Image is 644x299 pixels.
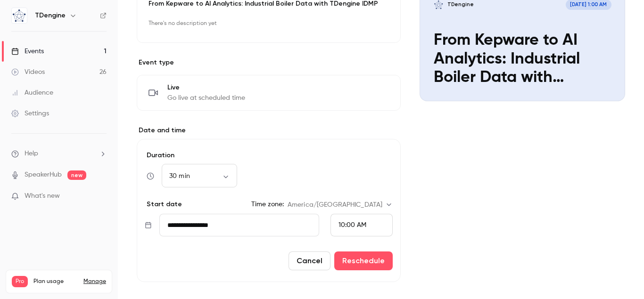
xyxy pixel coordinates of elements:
[137,58,401,67] p: Event type
[12,276,28,287] span: Pro
[25,191,60,201] span: What's new
[149,16,389,31] p: There's no description yet
[334,251,393,270] button: Reschedule
[137,126,401,135] label: Date and time
[330,214,393,236] div: From
[11,109,49,118] div: Settings
[33,278,78,285] span: Plan usage
[339,222,366,228] span: 10:00 AM
[289,251,330,270] button: Cancel
[25,149,38,159] span: Help
[11,88,53,97] div: Audience
[25,170,62,180] a: SpeakerHub
[67,170,86,180] span: new
[11,149,107,159] li: help-dropdown-opener
[11,67,45,77] div: Videos
[145,200,182,209] p: Start date
[83,278,106,285] a: Manage
[12,8,27,23] img: TDengine
[35,11,66,20] h6: TDengine
[145,151,393,160] label: Duration
[11,47,44,56] div: Events
[288,200,393,210] div: America/[GEOGRAPHIC_DATA]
